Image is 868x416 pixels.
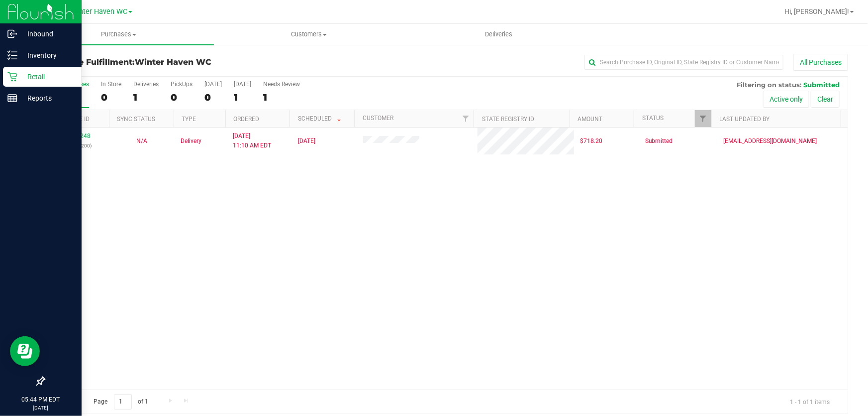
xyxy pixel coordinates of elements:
span: Purchases [24,30,214,39]
iframe: Resource center [10,336,40,366]
a: State Registry ID [482,116,534,123]
div: 1 [234,92,251,103]
div: [DATE] [234,81,251,88]
a: Amount [578,116,602,123]
a: Scheduled [298,115,343,122]
p: 05:44 PM EDT [4,395,77,404]
a: Filter [457,110,474,127]
span: Submitted [645,137,673,146]
a: Type [182,116,196,123]
p: Retail [17,71,77,83]
a: Status [642,115,664,122]
span: Page of 1 [85,394,157,410]
span: Customers [214,30,403,39]
div: Deliveries [133,81,159,88]
span: Winter Haven WC [135,57,211,67]
span: [DATE] 11:10 AM EDT [233,132,271,150]
button: Clear [811,91,840,108]
button: Active only [763,91,809,108]
p: Reports [17,92,77,104]
span: [DATE] [298,137,315,146]
a: Last Updated By [720,116,770,123]
a: Sync Status [117,116,155,123]
a: Customers [214,24,404,45]
inline-svg: Retail [7,72,17,82]
inline-svg: Reports [7,93,17,103]
span: Not Applicable [136,138,147,144]
h3: Purchase Fulfillment: [44,58,312,67]
div: 0 [101,92,121,103]
inline-svg: Inbound [7,29,17,39]
p: [DATE] [4,404,77,412]
a: Ordered [233,116,259,123]
div: 0 [171,92,193,103]
span: Hi, [PERSON_NAME]! [784,7,849,15]
div: PickUps [171,81,193,88]
span: Filtering on status: [737,81,801,89]
span: Submitted [803,81,840,89]
a: Deliveries [404,24,594,45]
input: 1 [114,394,132,410]
span: 1 - 1 of 1 items [782,394,838,409]
span: Winter Haven WC [71,7,127,16]
a: Purchases [24,24,214,45]
div: In Store [101,81,121,88]
a: Filter [695,110,711,127]
inline-svg: Inventory [7,50,17,60]
div: Needs Review [263,81,300,88]
p: Inbound [17,28,77,40]
p: Inventory [17,49,77,61]
div: [DATE] [204,81,222,88]
span: Delivery [181,137,201,146]
button: All Purchases [793,54,848,71]
div: 1 [263,92,300,103]
input: Search Purchase ID, Original ID, State Registry ID or Customer Name... [584,55,783,70]
div: 0 [204,92,222,103]
a: Customer [363,115,393,122]
span: $718.20 [580,137,602,146]
span: Deliveries [472,30,526,39]
span: [EMAIL_ADDRESS][DOMAIN_NAME] [723,137,817,146]
button: N/A [136,137,147,146]
div: 1 [133,92,159,103]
